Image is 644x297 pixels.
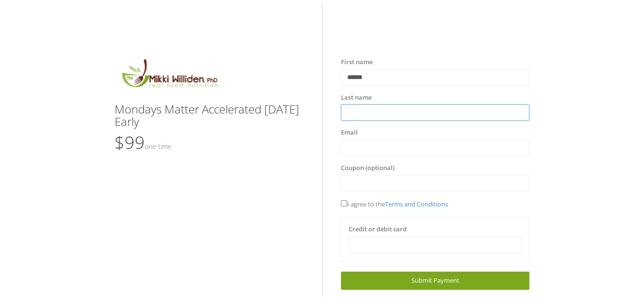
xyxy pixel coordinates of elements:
[341,128,358,137] label: Email
[341,163,395,173] label: Coupon (optional)
[115,103,303,128] h3: Mondays Matter Accelerated [DATE] Early
[115,131,172,154] span: $99
[341,272,529,289] a: Submit Payment
[355,241,515,249] iframe: Secure card payment input frame
[385,200,448,208] a: Terms and Conditions
[341,57,373,67] label: First name
[341,93,372,103] label: Last name
[411,276,459,285] span: Submit Payment
[349,225,407,234] label: Credit or debit card
[145,142,172,151] small: One time
[341,200,448,208] span: I agree to the
[115,57,224,93] img: MikkiLogoMain.png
